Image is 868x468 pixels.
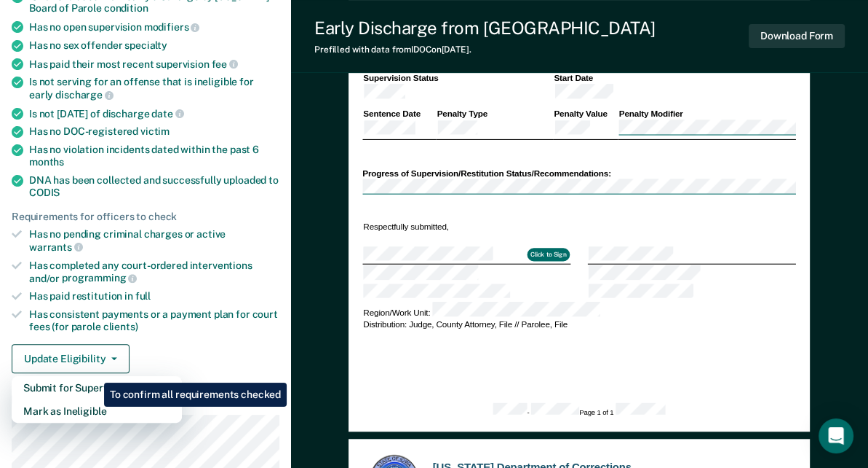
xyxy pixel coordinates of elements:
span: date [151,108,183,120]
span: condition [104,2,148,14]
div: Has completed any court-ordered interventions and/or [29,260,279,284]
span: months [29,156,64,168]
span: CODIS [29,187,60,198]
button: Download Form [749,24,845,48]
div: Progress of Supervision/Restitution Status/Recommendations: [363,168,797,179]
th: Start Date [554,72,797,83]
span: victim [140,125,170,137]
div: Has no DOC-registered [29,125,279,138]
div: Requirements for officers to check [12,211,279,223]
div: Prefilled with data from IDOC on [DATE] . [314,44,656,55]
td: Respectfully submitted, [363,220,571,233]
div: Open Intercom Messenger [819,418,853,453]
button: Update Eligibility [12,344,130,373]
div: Has no pending criminal charges or active [29,228,279,253]
div: Has consistent payments or a payment plan for court fees (for parole [29,308,279,333]
div: - Page 1 of 1 [493,403,665,418]
th: Penalty Modifier [618,108,796,119]
div: DNA has been collected and successfully uploaded to [29,174,279,199]
span: specialty [124,39,167,51]
span: full [135,290,151,302]
div: Has paid restitution in [29,290,279,303]
span: programming [62,272,137,284]
span: fee [212,58,238,70]
div: Has no violation incidents dated within the past 6 [29,144,279,168]
th: Penalty Type [437,108,554,119]
div: Has paid their most recent supervision [29,58,279,71]
td: Region/Work Unit: Distribution: Judge, County Attorney, File // Parolee, File [363,302,797,331]
div: Is not serving for an offense that is ineligible for early [29,76,279,101]
span: warrants [29,241,83,253]
button: Mark as Ineligible [12,399,182,423]
button: Click to Sign [527,248,570,262]
div: Has no sex offender [29,39,279,52]
span: modifiers [144,21,200,33]
span: clients) [103,321,138,332]
th: Supervision Status [363,72,554,83]
div: Early Discharge from [GEOGRAPHIC_DATA] [314,17,656,39]
th: Penalty Value [554,108,618,119]
div: Has no open supervision [29,20,279,34]
span: discharge [55,89,114,101]
button: Submit for Supervisor Approval [12,376,182,399]
div: Is not [DATE] of discharge [29,107,279,120]
th: Sentence Date [363,108,437,119]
